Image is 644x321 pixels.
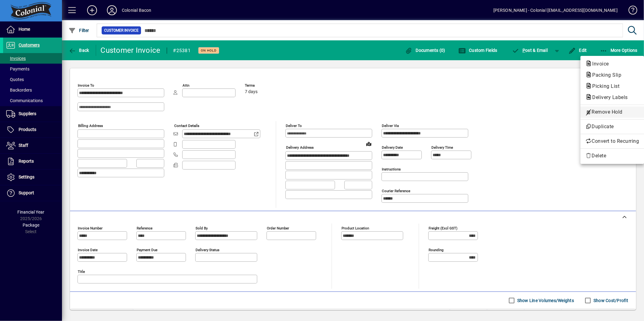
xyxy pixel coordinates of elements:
[585,108,639,116] span: Remove Hold
[585,83,623,89] span: Picking List
[585,123,639,130] span: Duplicate
[585,61,612,67] span: Invoice
[585,138,639,145] span: Convert to Recurring
[585,94,631,100] span: Delivery Labels
[585,152,639,160] span: Delete
[585,72,624,78] span: Packing Slip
